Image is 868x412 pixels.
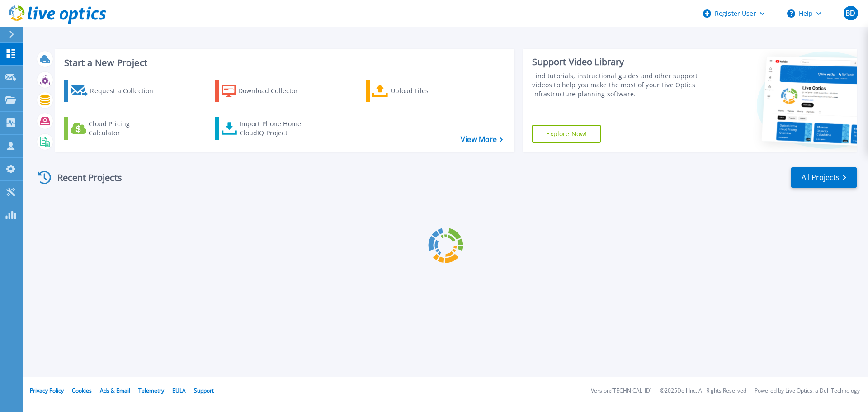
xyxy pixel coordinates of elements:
a: Explore Now! [532,125,601,143]
a: Telemetry [138,387,164,394]
a: Privacy Policy [30,387,64,394]
a: All Projects [791,167,857,188]
div: Recent Projects [35,166,134,189]
div: Download Collector [238,82,311,100]
a: View More [461,135,503,144]
a: Cloud Pricing Calculator [64,117,165,140]
h3: Start a New Project [64,58,503,68]
div: Cloud Pricing Calculator [89,119,161,137]
span: BD [845,9,855,17]
a: Upload Files [366,80,467,102]
a: Download Collector [215,80,316,102]
a: Support [194,387,214,394]
div: Find tutorials, instructional guides and other support videos to help you make the most of your L... [532,71,702,99]
div: Upload Files [391,82,463,100]
a: Cookies [72,387,92,394]
div: Support Video Library [532,56,702,68]
li: Version: [TECHNICAL_ID] [591,388,652,394]
a: Ads & Email [100,387,130,394]
a: Request a Collection [64,80,165,102]
div: Request a Collection [90,82,162,100]
li: © 2025 Dell Inc. All Rights Reserved [660,388,746,394]
div: Import Phone Home CloudIQ Project [240,119,310,137]
a: EULA [172,387,186,394]
li: Powered by Live Optics, a Dell Technology [755,388,860,394]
